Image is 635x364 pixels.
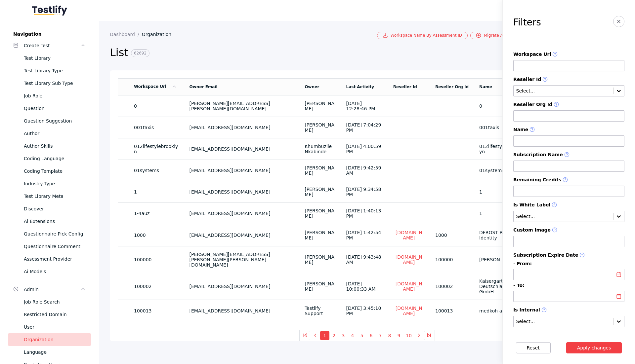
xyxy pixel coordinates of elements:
[24,155,86,163] div: Coding Language
[8,190,91,202] a: Test Library Meta
[394,331,403,340] button: 9
[8,215,91,228] a: Ai Extensions
[479,189,521,195] section: 1
[385,331,394,340] button: 8
[134,125,179,130] section: 001taxis
[393,305,425,316] a: [DOMAIN_NAME]
[190,189,294,195] section: [EMAIL_ADDRESS][DOMAIN_NAME]
[24,180,86,188] div: Industry Type
[134,284,179,289] section: 100002
[479,125,521,130] section: 001taxis
[479,278,521,294] section: Kaisergarten Deutschland GmbH
[24,298,86,306] div: Job Role Search
[134,257,179,262] section: 100000
[32,5,67,16] img: Testlify - Backoffice
[346,281,383,292] section: [DATE] 10:00:33 AM
[393,85,417,89] a: Reseller Id
[339,331,348,340] button: 3
[435,284,469,289] section: 100002
[24,67,86,75] div: Test Library Type
[320,331,329,340] button: 1
[134,308,179,313] section: 100013
[134,211,179,216] section: 1-4auz
[131,49,149,57] span: 62692
[134,189,179,195] section: 1
[479,103,521,109] section: 0
[513,52,624,57] label: Workspace Url
[435,257,469,262] section: 100000
[190,168,294,173] section: [EMAIL_ADDRESS][DOMAIN_NAME]
[190,284,294,289] section: [EMAIL_ADDRESS][DOMAIN_NAME]
[110,46,522,60] h2: List
[142,32,177,37] a: Organization
[435,85,469,89] a: Reseller Org Id
[134,103,179,109] section: 0
[24,129,86,137] div: Author
[393,281,425,292] a: [DOMAIN_NAME]
[479,308,521,313] section: medkoh ag
[24,142,86,150] div: Author Skills
[8,240,91,253] a: Questionnaire Comment
[479,85,492,89] a: Name
[513,152,624,158] label: Subscription Name
[134,233,179,238] section: 1000
[479,230,521,240] section: DFROST Retail Identity
[190,233,294,238] section: [EMAIL_ADDRESS][DOMAIN_NAME]
[516,342,551,353] button: Reset
[346,165,383,176] section: [DATE] 9:42:59 AM
[8,64,91,77] a: Test Library Type
[346,230,383,240] section: [DATE] 1:42:54 PM
[24,192,86,200] div: Test Library Meta
[8,228,91,240] a: Questionnaire Pick Config
[305,254,335,265] section: [PERSON_NAME]
[24,336,86,344] div: Organization
[513,307,624,313] label: Is Internal
[190,146,294,152] section: [EMAIL_ADDRESS][DOMAIN_NAME]
[513,227,624,233] label: Custom Image
[305,122,335,133] section: [PERSON_NAME]
[8,165,91,177] a: Coding Template
[305,187,335,197] section: [PERSON_NAME]
[435,233,469,238] section: 1000
[8,346,91,358] a: Language
[470,32,529,39] a: Migrate Assessment
[190,101,294,111] section: [PERSON_NAME][EMAIL_ADDRESS][PERSON_NAME][DOMAIN_NAME]
[348,331,357,340] button: 4
[305,144,335,154] section: Khumbuzile Nkabinde
[513,127,624,133] label: Name
[8,127,91,140] a: Author
[8,31,91,37] label: Navigation
[346,208,383,219] section: [DATE] 1:40:13 PM
[346,306,383,316] section: [DATE] 3:45:10 PM
[566,342,622,353] button: Apply changes
[346,144,383,154] section: [DATE] 4:00:59 PM
[305,165,335,176] section: [PERSON_NAME]
[346,187,383,197] section: [DATE] 9:34:58 PM
[8,52,91,64] a: Test Library
[513,283,624,288] label: - To:
[513,261,624,266] label: - From:
[329,331,339,340] button: 2
[24,167,86,175] div: Coding Template
[24,255,86,263] div: Assessment Provider
[513,252,624,258] label: Subscription Expire Date
[8,333,91,346] a: Organization
[8,140,91,152] a: Author Skills
[24,117,86,125] div: Question Suggestion
[8,77,91,90] a: Test Library Sub Type
[376,331,385,340] button: 7
[8,253,91,265] a: Assessment Provider
[24,310,86,318] div: Restricted Domain
[346,101,383,111] section: [DATE] 12:28:46 PM
[134,168,179,173] section: 01systems
[24,348,86,356] div: Language
[479,257,521,262] section: [PERSON_NAME]
[24,54,86,62] div: Test Library
[513,202,624,208] label: Is White Label
[24,79,86,87] div: Test Library Sub Type
[24,104,86,112] div: Question
[134,144,179,154] section: 012lifestylebrooklyn
[8,152,91,165] a: Coding Language
[8,308,91,321] a: Restricted Domain
[110,32,142,37] a: Dashboard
